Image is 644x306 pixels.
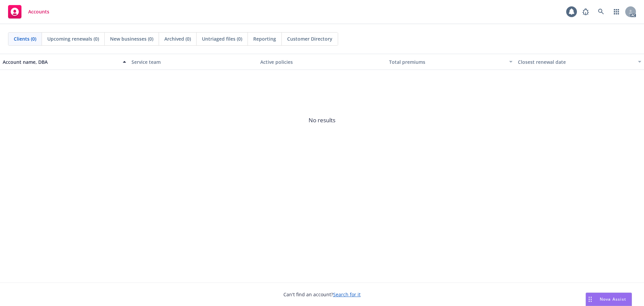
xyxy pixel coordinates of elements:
a: Report a Bug [579,5,592,18]
span: Can't find an account? [283,291,361,298]
span: Archived (0) [164,35,191,42]
a: Switch app [610,5,623,18]
span: Reporting [253,35,276,42]
button: Closest renewal date [515,54,644,70]
div: Total premiums [389,58,505,65]
div: Service team [131,58,255,65]
button: Service team [129,54,258,70]
span: Clients (0) [14,35,36,42]
span: Customer Directory [287,35,332,42]
button: Active policies [258,54,386,70]
a: Search [594,5,608,18]
div: Active policies [260,58,384,65]
button: Total premiums [386,54,515,70]
div: Drag to move [586,293,594,306]
span: Accounts [28,9,49,14]
div: Closest renewal date [518,58,634,65]
a: Search for it [333,291,361,298]
div: Account name, DBA [3,58,119,65]
a: Accounts [5,2,52,21]
span: Nova Assist [600,296,626,302]
span: Untriaged files (0) [202,35,242,42]
span: Upcoming renewals (0) [47,35,99,42]
button: Nova Assist [586,293,632,306]
span: New businesses (0) [110,35,153,42]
